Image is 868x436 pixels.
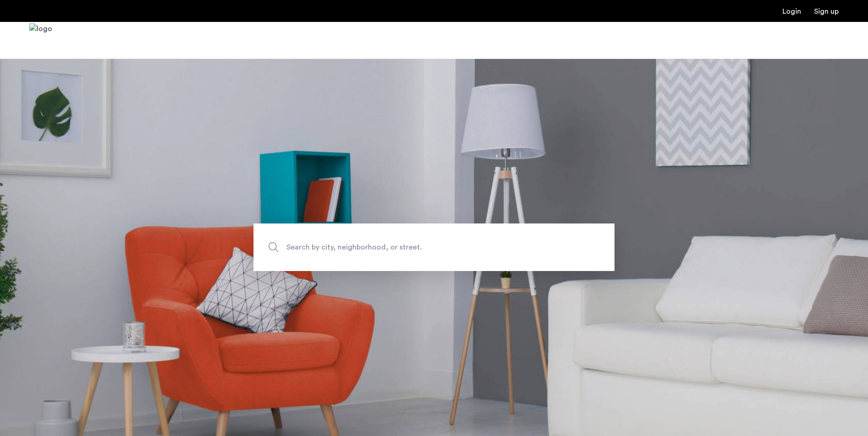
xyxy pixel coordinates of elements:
[782,8,801,15] a: Login
[253,223,615,271] input: Apartment Search
[29,23,52,58] img: logo
[814,8,839,15] a: Registration
[286,241,539,254] span: Search by city, neighborhood, or street.
[29,23,52,58] a: Cazamio Logo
